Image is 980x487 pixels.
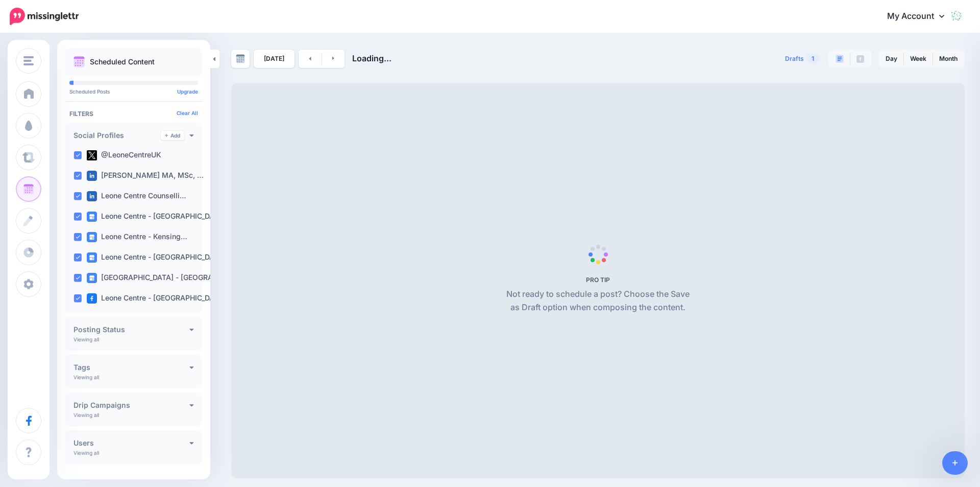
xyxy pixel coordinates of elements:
label: [PERSON_NAME] MA, MSc, … [87,171,204,181]
img: linkedin-square.png [87,171,97,181]
img: google_business-square.png [87,212,97,222]
h4: Tags [73,364,189,371]
label: Leone Centre - [GEOGRAPHIC_DATA]… [87,293,232,304]
img: menu.png [23,56,34,65]
a: Add [161,131,184,140]
img: twitter-square.png [87,150,97,160]
h5: PRO TIP [502,276,694,284]
a: Upgrade [177,88,198,95]
img: google_business-square.png [87,252,97,263]
img: Missinglettr [10,8,79,25]
img: linkedin-square.png [87,191,97,201]
p: Not ready to schedule a post? Choose the Save as Draft option when composing the content. [502,288,694,314]
h4: Posting Status [73,326,189,333]
img: google_business-square.png [87,232,97,242]
h4: Social Profiles [73,132,161,139]
h4: Filters [69,110,198,118]
p: Viewing all [73,336,99,342]
img: google_business-square.png [87,273,97,283]
img: calendar-grey-darker.png [236,54,245,63]
a: Drafts1 [779,50,825,68]
span: Drafts [785,56,804,62]
p: Viewing all [73,450,99,456]
span: Loading... [352,53,391,63]
p: Viewing all [73,412,99,418]
label: Leone Centre - Kensing… [87,232,187,242]
h4: Drip Campaigns [73,402,189,409]
a: Clear All [177,110,198,116]
img: facebook-grey-square.png [856,55,864,63]
a: Week [904,51,933,67]
a: Day [879,51,903,67]
a: [DATE] [254,50,295,68]
p: Scheduled Posts [69,89,198,94]
span: 1 [806,54,819,63]
a: Month [933,51,964,67]
a: My Account [877,4,965,29]
p: Scheduled Content [90,58,155,65]
label: Leone Centre Counselli… [87,191,186,201]
img: paragraph-boxed.png [836,55,844,63]
label: Leone Centre - [GEOGRAPHIC_DATA]… [87,252,232,263]
p: Viewing all [73,374,99,380]
img: facebook-square.png [87,293,97,304]
h4: Users [73,439,189,447]
label: [GEOGRAPHIC_DATA] - [GEOGRAPHIC_DATA] [87,273,253,283]
img: calendar.png [73,56,85,67]
label: @LeoneCentreUK [87,150,161,160]
label: Leone Centre - [GEOGRAPHIC_DATA]… [87,212,232,222]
